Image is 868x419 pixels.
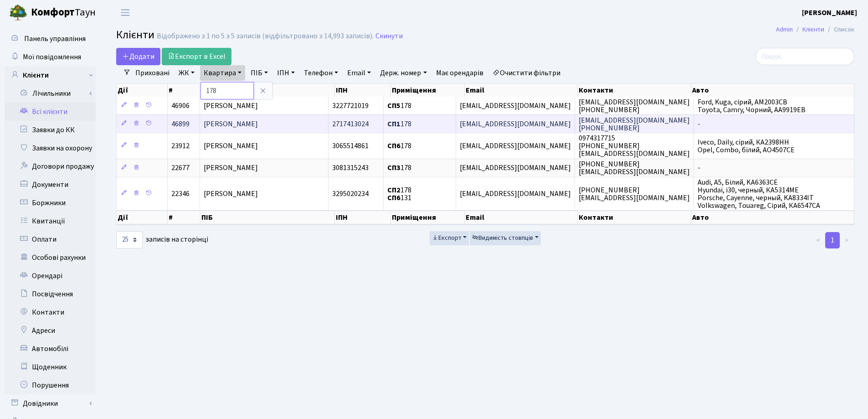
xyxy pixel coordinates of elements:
label: записів на сторінці [116,231,208,248]
a: Орендарі [5,267,96,285]
a: Скинути [375,32,403,41]
span: Додати [122,52,154,62]
span: 178 131 [387,185,411,203]
span: [EMAIL_ADDRESS][DOMAIN_NAME] [460,163,571,173]
th: Email [465,211,578,224]
span: 22677 [171,163,190,173]
b: СП5 [387,101,401,111]
a: Посвідчення [5,285,96,303]
input: Пошук... [755,48,854,65]
a: Щоденник [5,358,96,376]
a: Очистити фільтри [489,65,564,81]
img: logo.png [9,4,27,22]
span: 46906 [171,101,190,111]
a: Має орендарів [432,65,487,81]
button: Видимість стовпців [470,231,541,245]
a: Заявки на охорону [5,139,96,157]
th: Дії [117,84,168,97]
span: [EMAIL_ADDRESS][DOMAIN_NAME] [PHONE_NUMBER] [579,115,690,133]
span: 23912 [171,141,190,151]
th: Контакти [578,84,691,97]
span: 3295020234 [332,189,369,199]
a: Телефон [300,65,342,81]
a: Квитанції [5,212,96,230]
a: Порушення [5,376,96,394]
a: Лічильники [10,84,96,103]
b: Комфорт [31,5,75,20]
span: - [698,163,700,173]
span: 3081315243 [332,163,369,173]
th: Приміщення [391,211,465,224]
select: записів на сторінці [116,231,143,248]
span: Audi, A5, Білий, KA6363CE Hyundai, i30, черный, КА5314МЕ Porsche, Cayenne, черный, KA8334IT Volks... [698,177,820,211]
th: ІПН [335,84,391,97]
th: Email [465,84,578,97]
a: Admin [776,25,793,34]
span: [PERSON_NAME] [204,189,258,199]
span: 3227721019 [332,101,369,111]
span: 46899 [171,119,190,129]
a: Держ. номер [376,65,430,81]
a: Панель управління [5,30,96,48]
a: Документи [5,176,96,194]
a: [PERSON_NAME] [802,7,857,18]
a: Приховані [132,65,173,81]
a: Email [344,65,375,81]
a: Клієнти [5,66,96,84]
span: Панель управління [24,34,86,44]
a: Боржники [5,194,96,212]
span: 3065514861 [332,141,369,151]
a: Довідники [5,394,96,413]
th: Контакти [578,211,691,224]
b: [PERSON_NAME] [802,8,857,18]
th: Авто [691,84,854,97]
a: ІПН [273,65,298,81]
th: # [168,84,201,97]
span: [EMAIL_ADDRESS][DOMAIN_NAME] [460,119,571,129]
a: Квартира [200,65,245,81]
a: Договори продажу [5,157,96,176]
a: Додати [116,48,160,65]
div: Відображено з 1 по 5 з 5 записів (відфільтровано з 14,993 записів). [157,32,374,41]
span: [EMAIL_ADDRESS][DOMAIN_NAME] [460,141,571,151]
span: [PHONE_NUMBER] [EMAIL_ADDRESS][DOMAIN_NAME] [579,185,690,203]
a: Мої повідомлення [5,48,96,66]
span: Видимість стовпців [472,233,533,243]
button: Експорт [430,231,469,245]
span: [PERSON_NAME] [204,101,258,111]
a: Експорт в Excel [162,48,231,65]
b: СП3 [387,163,401,173]
span: 178 [387,141,411,151]
a: Особові рахунки [5,248,96,267]
b: СП2 [387,185,401,195]
a: ЖК [175,65,198,81]
span: 178 [387,119,411,129]
a: 1 [825,232,840,248]
span: - [698,119,700,129]
span: [PERSON_NAME] [204,141,258,151]
span: Мої повідомлення [23,52,81,62]
span: 2717413024 [332,119,369,129]
a: Оплати [5,230,96,248]
th: ПІБ [200,211,334,224]
span: [PERSON_NAME] [204,119,258,129]
li: Список [824,25,854,35]
span: 22346 [171,189,190,199]
nav: breadcrumb [762,20,868,39]
span: Ford, Kuga, сірий, AM2003CB Toyota, Camry, Чорний, AA9919EB [698,97,806,115]
button: Переключити навігацію [114,5,137,20]
span: 178 [387,163,411,173]
span: 0974317715 [PHONE_NUMBER] [EMAIL_ADDRESS][DOMAIN_NAME] [579,133,690,159]
a: Автомобілі [5,340,96,358]
a: Заявки до КК [5,121,96,139]
a: Контакти [5,303,96,321]
span: Iveco, Daily, сірий, КА2398НН Opel, Combo, білий, АО4507СЕ [698,137,795,155]
span: Таун [31,5,96,21]
span: [EMAIL_ADDRESS][DOMAIN_NAME] [PHONE_NUMBER] [579,97,690,115]
span: 178 [387,101,411,111]
th: Дії [117,211,168,224]
a: Адреси [5,321,96,340]
b: СП6 [387,141,401,151]
span: [EMAIL_ADDRESS][DOMAIN_NAME] [460,101,571,111]
th: ІПН [335,211,391,224]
